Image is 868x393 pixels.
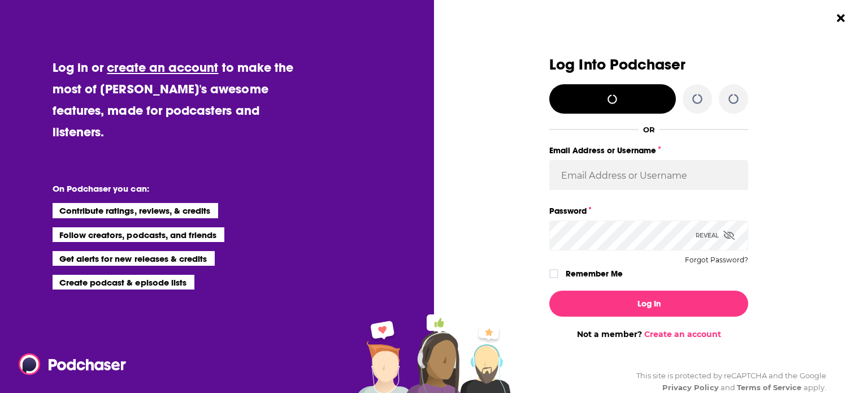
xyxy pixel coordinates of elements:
[696,221,735,251] div: Reveal
[549,204,748,218] label: Password
[19,353,127,375] img: Podchaser - Follow, Share and Rate Podcasts
[737,383,802,392] a: Terms of Service
[662,383,719,392] a: Privacy Policy
[549,329,748,339] div: Not a member?
[549,160,748,191] input: Email Address or Username
[549,143,748,158] label: Email Address or Username
[107,59,218,75] a: create an account
[53,227,225,242] li: Follow creators, podcasts, and friends
[53,203,219,218] li: Contribute ratings, reviews, & credits
[549,291,748,317] button: Log In
[53,183,279,194] li: On Podchaser you can:
[53,275,194,290] li: Create podcast & episode lists
[549,57,748,73] h3: Log Into Podchaser
[643,125,655,134] div: OR
[685,256,748,264] button: Forgot Password?
[566,266,623,281] label: Remember Me
[53,251,215,266] li: Get alerts for new releases & credits
[830,7,852,29] button: Close Button
[644,329,721,339] a: Create an account
[19,353,118,375] a: Podchaser - Follow, Share and Rate Podcasts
